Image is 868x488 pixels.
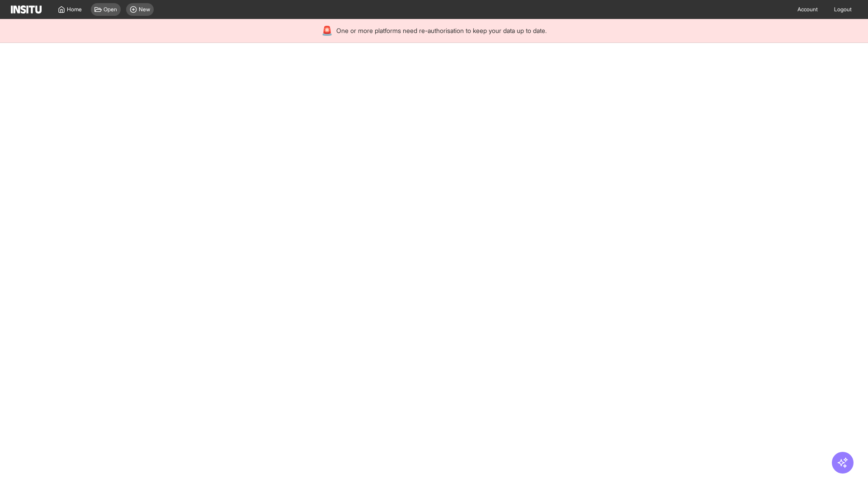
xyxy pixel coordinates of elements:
[321,24,333,37] div: 🚨
[11,5,42,14] img: Logo
[67,6,82,13] span: Home
[139,6,150,13] span: New
[104,6,117,13] span: Open
[336,26,547,35] span: One or more platforms need re-authorisation to keep your data up to date.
